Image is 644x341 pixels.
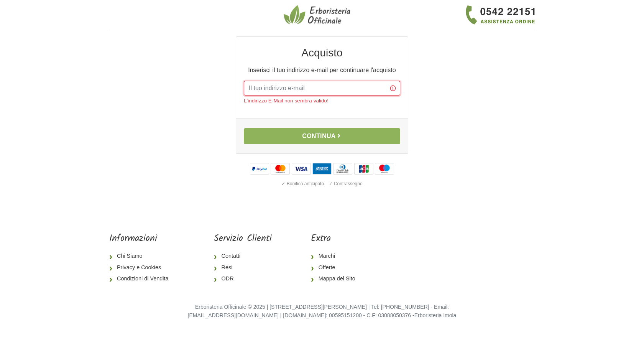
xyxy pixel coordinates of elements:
a: Chi Siamo [109,250,174,262]
img: Erboristeria Officinale [284,5,353,25]
a: Condizioni di Vendita [109,273,174,285]
div: ✓ Bonifico anticipato [280,179,325,189]
a: Offerte [311,262,361,273]
button: Continua [244,128,400,144]
a: Marchi [311,250,361,262]
p: Inserisci il tuo indirizzo e-mail per continuare l'acquisto [244,66,400,75]
small: Erboristeria Officinale © 2025 | [STREET_ADDRESS][PERSON_NAME] | Tel: [PHONE_NUMBER] - Email: [EM... [188,304,457,318]
h5: Servizio Clienti [214,233,272,244]
a: Contatti [214,250,272,262]
h2: Acquisto [244,46,400,59]
input: Il tuo indirizzo e-mail [244,81,400,96]
a: ODR [214,273,272,285]
div: L'indirizzo E-Mail non sembra valido! [244,97,400,105]
a: Resi [214,262,272,273]
iframe: fb:page Facebook Social Plugin [401,233,535,260]
a: Mappa del Sito [311,273,361,285]
div: ✓ Contrassegno [327,179,364,189]
a: Erboristeria Imola [414,312,457,318]
a: Privacy e Cookies [109,262,174,273]
h5: Extra [311,233,361,244]
h5: Informazioni [109,233,174,244]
